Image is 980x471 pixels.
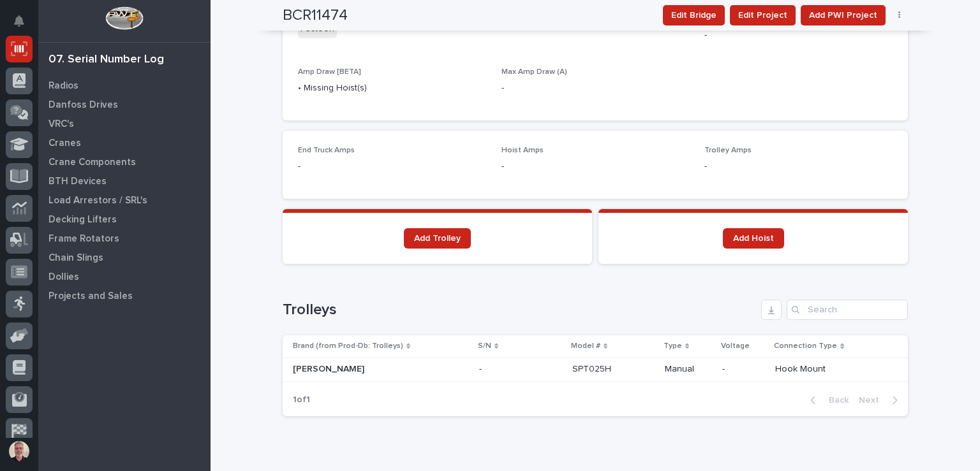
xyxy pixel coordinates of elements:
input: Search [787,300,908,320]
span: Edit Project [738,8,787,23]
p: Crane Components [48,157,136,168]
p: Cranes [48,138,81,149]
button: Edit Project [730,5,796,25]
p: Chain Slings [48,252,103,264]
a: Decking Lifters [38,210,211,229]
a: Chain Slings [38,248,211,267]
h1: Trolleys [283,301,756,319]
p: Manual [665,364,712,375]
span: Add Hoist [733,234,774,243]
img: Workspace Logo [105,6,143,30]
a: Projects and Sales [38,286,211,305]
p: Radios [48,80,78,92]
p: Hook Mount [775,364,887,375]
p: Load Arrestors / SRL's [48,195,147,207]
button: Add PWI Project [801,5,886,25]
h2: BCR11474 [283,6,348,25]
span: Add PWI Project [809,8,877,23]
p: - [704,160,893,173]
p: • Missing Hoist(s) [298,82,486,95]
a: Danfoss Drives [38,95,211,114]
p: - [722,364,765,375]
p: [PERSON_NAME] [293,361,367,375]
p: BTH Devices [48,176,107,187]
p: - [501,160,690,173]
a: Frame Rotators [38,229,211,248]
span: Max Amp Draw (A) [501,68,567,76]
div: Notifications [16,15,33,36]
a: Radios [38,76,211,95]
div: 07. Serial Number Log [48,53,164,67]
tr: [PERSON_NAME][PERSON_NAME] -- SPT025HSPT025H Manual-Hook Mount [283,358,908,381]
p: Brand (from Prod-Db: Trolleys) [293,339,403,353]
p: - [298,160,486,173]
a: VRC's [38,114,211,133]
a: Dollies [38,267,211,286]
p: Decking Lifters [48,214,117,226]
span: Add Trolley [414,234,461,243]
p: - [501,82,690,95]
p: Frame Rotators [48,233,119,245]
p: Danfoss Drives [48,99,118,111]
button: Next [854,395,908,406]
a: Add Trolley [404,228,471,249]
p: SPT025H [572,361,614,375]
p: Projects and Sales [48,291,133,302]
button: users-avatar [6,438,33,465]
p: Type [664,339,682,353]
span: Edit Bridge [671,8,716,23]
p: S/N [478,339,491,353]
p: Voltage [721,339,750,353]
button: Back [800,395,854,406]
span: Next [859,395,887,406]
p: - [704,29,893,42]
span: End Truck Amps [298,147,355,154]
p: VRC's [48,119,74,130]
p: Connection Type [774,339,837,353]
p: - [479,361,484,375]
a: BTH Devices [38,171,211,191]
p: 1 of 1 [283,384,320,416]
a: Crane Components [38,152,211,171]
p: Model # [571,339,600,353]
button: Notifications [6,8,33,34]
span: Hoist Amps [501,147,544,154]
span: Amp Draw [BETA] [298,68,361,76]
p: Dollies [48,272,79,283]
a: Load Arrestors / SRL's [38,191,211,210]
a: Cranes [38,133,211,152]
span: Trolley Amps [704,147,752,154]
button: Edit Bridge [663,5,725,25]
span: Back [821,395,849,406]
a: Add Hoist [723,228,784,249]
